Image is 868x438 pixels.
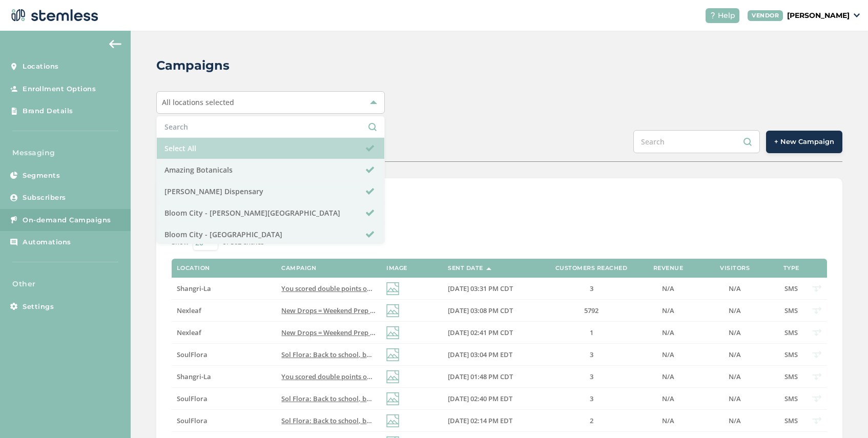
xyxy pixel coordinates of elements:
span: Help [718,10,735,21]
span: N/A [662,394,674,403]
img: icon-img-d887fa0c.svg [386,304,399,317]
label: 3 [545,372,637,381]
span: SMS [784,372,798,381]
label: 09/11/2025 01:48 PM CDT [448,372,535,381]
label: N/A [648,328,689,337]
span: [DATE] 02:40 PM EDT [448,394,512,403]
label: N/A [648,284,689,293]
label: 09/11/2025 02:41 PM CDT [448,328,535,337]
label: SoulFlora [177,350,272,359]
label: 09/11/2025 02:40 PM EDT [448,394,535,403]
label: N/A [699,328,771,337]
label: Revenue [653,265,684,272]
span: New Drops = Weekend Prep @ Nexlef and Live Source - Tap link for more info! Reply END to cancel [281,328,590,337]
label: 3 [545,394,637,403]
img: icon-img-d887fa0c.svg [386,326,399,339]
span: [DATE] 03:04 PM EDT [448,350,512,359]
span: 3 [590,394,593,403]
label: N/A [648,394,689,403]
label: SMS [781,284,801,293]
img: icon-img-d887fa0c.svg [386,392,399,405]
img: icon-help-white-03924b79.svg [710,12,716,18]
span: [DATE] 03:31 PM CDT [448,284,513,293]
label: SMS [781,394,801,403]
label: 1 [545,328,637,337]
span: N/A [662,328,674,337]
span: + New Campaign [774,137,834,147]
span: Sol Flora: Back to school, back to savings! 30% Off Storewide starts tonight @ 9pm. 3 days only e... [281,350,681,359]
span: [DATE] 01:48 PM CDT [448,372,513,381]
li: Bloom City - [PERSON_NAME][GEOGRAPHIC_DATA] [157,202,384,224]
li: [PERSON_NAME] Dispensary [157,181,384,202]
img: icon-img-d887fa0c.svg [386,282,399,295]
div: VENDOR [748,10,783,21]
img: logo-dark-0685b13c.svg [8,5,98,26]
img: icon-sort-1e1d7615.svg [486,267,491,270]
span: Segments [23,171,60,181]
label: Nexleaf [177,328,272,337]
button: + New Campaign [766,131,842,153]
label: 09/11/2025 03:08 PM CDT [448,306,535,315]
span: SMS [784,350,798,359]
label: 09/11/2025 03:04 PM EDT [448,350,535,359]
span: N/A [662,416,674,425]
span: New Drops = Weekend Prep @ Nexlef and Live Source - Tap link for more info! Reply END to cancel [281,306,590,315]
label: Shangri-La [177,284,272,293]
label: Visitors [720,265,750,272]
label: Campaign [281,265,316,272]
span: You scored double points over [DATE] weekend! Click here to visit [GEOGRAPHIC_DATA] and turn them... [281,284,708,293]
label: SoulFlora [177,416,272,425]
span: SMS [784,416,798,425]
label: N/A [699,350,771,359]
span: N/A [729,306,741,315]
label: Sol Flora: Back to school, back to savings! 30% Off Storewide starts tonight @ 9pm. 3 days only e... [281,394,376,403]
label: N/A [699,284,771,293]
img: icon_down-arrow-small-66adaf34.svg [854,13,860,17]
span: SMS [784,284,798,293]
label: 3 [545,284,637,293]
label: New Drops = Weekend Prep @ Nexlef and Live Source - Tap link for more info! Reply END to cancel [281,328,376,337]
span: SoulFlora [177,416,208,425]
div: Chat Widget [817,389,868,438]
label: N/A [699,416,771,425]
li: Amazing Botanicals [157,159,384,181]
input: Search [633,130,760,153]
span: N/A [729,284,741,293]
span: N/A [729,372,741,381]
label: Image [386,265,407,272]
span: 3 [590,372,593,381]
span: [DATE] 02:14 PM EDT [448,416,512,425]
span: SMS [784,306,798,315]
label: Sent Date [448,265,483,272]
span: Settings [23,302,54,312]
label: 5792 [545,306,637,315]
label: SMS [781,350,801,359]
label: Type [783,265,799,272]
span: N/A [662,306,674,315]
label: Nexleaf [177,306,272,315]
span: N/A [729,350,741,359]
label: SoulFlora [177,394,272,403]
span: Shangri-La [177,284,211,293]
img: icon-img-d887fa0c.svg [386,370,399,383]
span: SMS [784,328,798,337]
span: 3 [590,284,593,293]
span: Enrollment Options [23,84,96,94]
label: N/A [648,372,689,381]
label: Location [177,265,210,272]
label: N/A [648,350,689,359]
span: Sol Flora: Back to school, back to savings! 30% Off Storewide starts tonight @ 9pm. 3 days only e... [281,416,681,425]
label: Sol Flora: Back to school, back to savings! 30% Off Storewide starts tonight @ 9pm. 3 days only e... [281,350,376,359]
label: You scored double points over Labor Day weekend! Come back to Shangri-La and turn them into savin... [281,372,376,381]
label: SMS [781,328,801,337]
span: Subscribers [23,193,66,203]
li: Select All [157,138,384,159]
span: On-demand Campaigns [23,215,111,225]
h2: Campaigns [156,56,230,75]
label: SMS [781,306,801,315]
span: Nexleaf [177,328,201,337]
label: 09/11/2025 02:14 PM EDT [448,416,535,425]
span: You scored double points over [DATE] weekend! Come back to [GEOGRAPHIC_DATA] and turn them into s... [281,372,719,381]
label: SMS [781,372,801,381]
span: N/A [662,284,674,293]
